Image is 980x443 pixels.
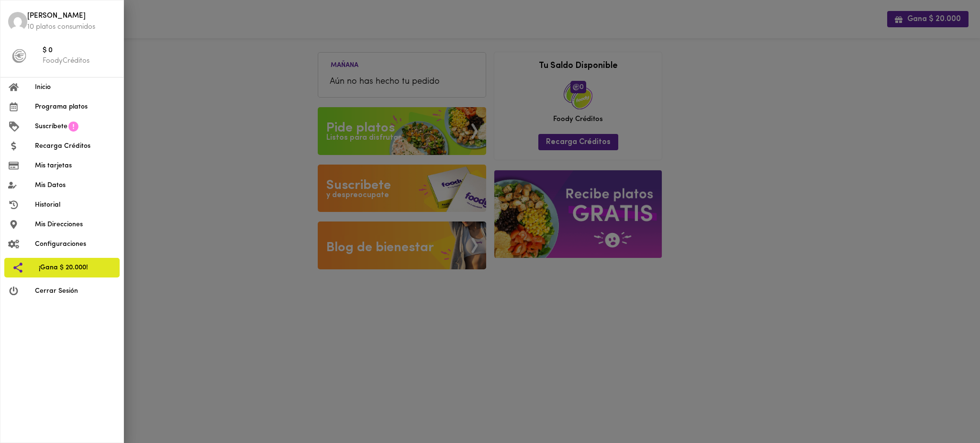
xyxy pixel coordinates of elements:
p: FoodyCréditos [43,56,116,66]
span: Mis Datos [35,180,116,190]
span: Mis Direcciones [35,220,116,230]
span: [PERSON_NAME] [27,11,116,22]
span: Suscríbete [35,122,67,132]
span: Cerrar Sesión [35,286,116,296]
span: Configuraciones [35,239,116,249]
span: Inicio [35,82,116,92]
span: Mis tarjetas [35,161,116,171]
span: $ 0 [43,45,116,56]
iframe: Messagebird Livechat Widget [924,388,970,433]
span: ¡Gana $ 20.000! [39,263,112,273]
span: Recarga Créditos [35,141,116,151]
img: foody-creditos-black.png [12,49,26,63]
p: 10 platos consumidos [27,22,116,32]
span: Programa platos [35,102,116,112]
span: Historial [35,200,116,210]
